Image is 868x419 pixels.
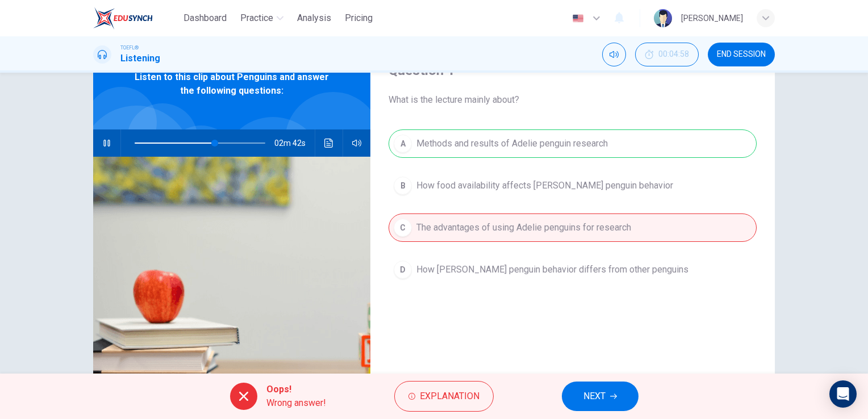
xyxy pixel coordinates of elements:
span: Dashboard [183,11,227,25]
img: Profile picture [654,9,672,27]
span: TOEFL® [120,44,139,52]
span: Listen to this clip about Penguins and answer the following questions: [130,70,333,98]
img: en [571,14,585,23]
img: EduSynch logo [93,7,153,30]
button: Explanation [394,381,494,412]
span: 00:04:58 [658,50,689,59]
a: EduSynch logo [93,7,179,30]
div: Mute [602,43,626,66]
span: Pricing [345,11,373,25]
span: Oops! [266,383,326,396]
span: Practice [240,11,273,25]
span: Explanation [420,388,479,404]
button: Click to see the audio transcription [320,129,338,157]
button: END SESSION [708,43,775,66]
span: 02m 42s [274,129,315,157]
span: NEXT [583,388,606,404]
button: Analysis [293,8,336,28]
span: What is the lecture mainly about? [389,93,757,107]
span: END SESSION [717,50,766,59]
h1: Listening [120,52,160,65]
div: [PERSON_NAME] [681,11,743,25]
button: Pricing [340,8,377,28]
div: Hide [635,43,699,66]
button: 00:04:58 [635,43,699,66]
button: Practice [236,8,288,28]
span: Wrong answer! [266,396,326,410]
div: Open Intercom Messenger [829,380,857,408]
button: NEXT [562,382,639,411]
span: Analysis [297,11,331,25]
button: Dashboard [179,8,231,28]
